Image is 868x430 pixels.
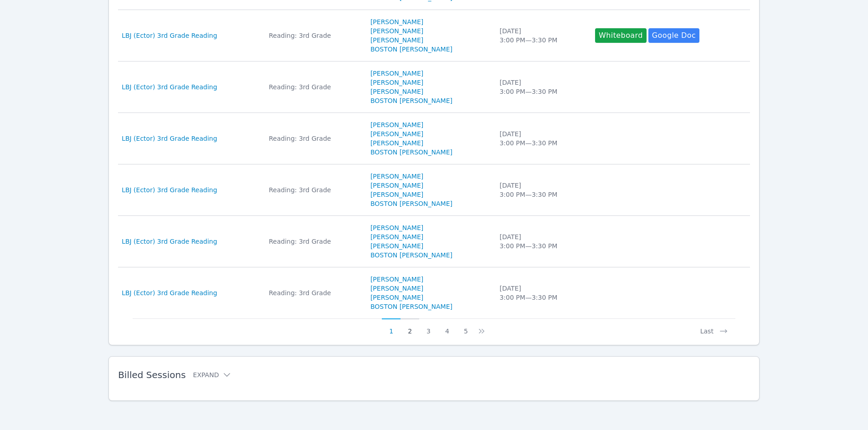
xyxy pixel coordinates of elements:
a: [PERSON_NAME] [370,129,423,138]
a: LBJ (Ector) 3rd Grade Reading [122,31,217,40]
a: LBJ (Ector) 3rd Grade Reading [122,134,217,143]
a: BOSTON [PERSON_NAME] [370,302,452,311]
div: Reading: 3rd Grade [269,288,360,297]
tr: LBJ (Ector) 3rd Grade ReadingReading: 3rd Grade[PERSON_NAME][PERSON_NAME][PERSON_NAME]BOSTON [PER... [118,10,750,61]
a: [PERSON_NAME] [370,138,423,148]
button: Expand [193,370,232,379]
a: [PERSON_NAME] [370,190,423,199]
div: [DATE] 3:00 PM — 3:30 PM [499,232,584,251]
a: Google Doc [648,28,699,43]
a: [PERSON_NAME] [370,241,423,251]
div: Reading: 3rd Grade [269,237,360,246]
a: BOSTON [PERSON_NAME] [370,199,452,208]
tr: LBJ (Ector) 3rd Grade ReadingReading: 3rd Grade[PERSON_NAME][PERSON_NAME][PERSON_NAME]BOSTON [PER... [118,164,750,216]
tr: LBJ (Ector) 3rd Grade ReadingReading: 3rd Grade[PERSON_NAME][PERSON_NAME][PERSON_NAME]BOSTON [PER... [118,113,750,164]
a: [PERSON_NAME] [370,120,423,129]
a: BOSTON [PERSON_NAME] [370,45,452,54]
button: 1 [382,318,401,336]
button: 2 [401,318,419,336]
a: [PERSON_NAME] [370,26,423,36]
a: [PERSON_NAME] [370,223,423,232]
tr: LBJ (Ector) 3rd Grade ReadingReading: 3rd Grade[PERSON_NAME][PERSON_NAME][PERSON_NAME]BOSTON [PER... [118,216,750,267]
a: [PERSON_NAME] [370,87,423,96]
span: Billed Sessions [118,369,185,380]
div: [DATE] 3:00 PM — 3:30 PM [499,129,584,148]
div: Reading: 3rd Grade [269,134,360,143]
a: [PERSON_NAME] [370,172,423,181]
div: Reading: 3rd Grade [269,31,360,40]
tr: LBJ (Ector) 3rd Grade ReadingReading: 3rd Grade[PERSON_NAME][PERSON_NAME][PERSON_NAME]BOSTON [PER... [118,267,750,318]
div: [DATE] 3:00 PM — 3:30 PM [499,78,584,96]
button: 5 [457,318,475,336]
a: [PERSON_NAME] [370,232,423,241]
a: [PERSON_NAME] [370,69,423,78]
a: LBJ (Ector) 3rd Grade Reading [122,82,217,92]
div: [DATE] 3:00 PM — 3:30 PM [499,26,584,45]
a: [PERSON_NAME] [370,181,423,190]
a: LBJ (Ector) 3rd Grade Reading [122,237,217,246]
div: Reading: 3rd Grade [269,185,360,195]
a: [PERSON_NAME] [370,293,423,302]
a: [PERSON_NAME] [370,284,423,293]
button: 4 [438,318,457,336]
a: [PERSON_NAME] [370,78,423,87]
a: [PERSON_NAME] [370,275,423,284]
div: [DATE] 3:00 PM — 3:30 PM [499,284,584,302]
tr: LBJ (Ector) 3rd Grade ReadingReading: 3rd Grade[PERSON_NAME][PERSON_NAME][PERSON_NAME]BOSTON [PER... [118,61,750,113]
div: [DATE] 3:00 PM — 3:30 PM [499,181,584,199]
a: LBJ (Ector) 3rd Grade Reading [122,185,217,195]
button: 3 [419,318,438,336]
button: Last [693,318,735,336]
a: BOSTON [PERSON_NAME] [370,251,452,260]
a: [PERSON_NAME] [370,36,423,45]
a: BOSTON [PERSON_NAME] [370,148,452,157]
a: [PERSON_NAME] [370,17,423,26]
a: BOSTON [PERSON_NAME] [370,96,452,105]
a: LBJ (Ector) 3rd Grade Reading [122,288,217,297]
div: Reading: 3rd Grade [269,82,360,92]
button: Whiteboard [595,28,647,43]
